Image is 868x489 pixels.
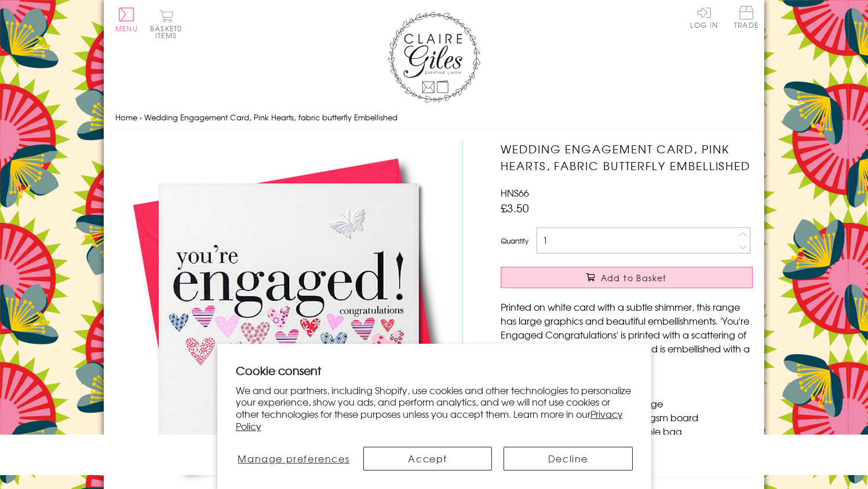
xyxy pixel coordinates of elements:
span: Wedding Engagement Card, Pink Hearts, fabric butterfly Embellished [144,112,397,123]
p: We and our partners, including Shopify, use cookies and other technologies to personalize your ex... [236,384,633,432]
button: Basket0 items [150,9,182,39]
span: Add to Basket [601,272,667,284]
button: Manage preferences [236,447,352,470]
a: Privacy Policy [236,407,623,433]
button: Decline [504,447,632,470]
button: Menu [115,8,138,32]
img: Wedding Engagement Card, Pink Hearts, fabric butterfly Embellished [115,141,463,487]
h2: Cookie consent [236,362,633,378]
span: HNS66 [501,186,529,200]
button: Add to Basket [501,267,753,288]
nav: breadcrumbs [115,106,753,130]
span: Manage preferences [238,451,349,465]
span: Trade [734,6,758,28]
span: £3.50 [501,200,529,216]
p: Printed on white card with a subtle shimmer, this range has large graphics and beautiful embellis... [501,300,753,369]
span: › [140,112,142,123]
span: Menu [115,23,138,34]
a: Log In [690,6,718,28]
span: 0 items [155,23,182,41]
a: Trade [734,6,758,31]
button: Accept [363,447,492,470]
h1: Wedding Engagement Card, Pink Hearts, fabric butterfly Embellished [501,141,753,174]
img: Claire Giles Greetings Cards [388,12,480,103]
label: Quantity [501,236,528,246]
a: Home [115,112,137,123]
